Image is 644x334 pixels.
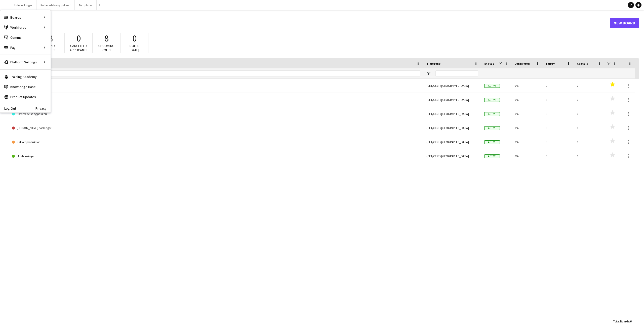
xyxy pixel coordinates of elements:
button: Open Filter Menu [426,71,431,76]
input: Timezone Filter Input [435,70,478,76]
span: Active [484,140,500,144]
div: 0 [574,135,605,149]
span: Active [484,84,500,88]
div: : [613,316,631,326]
span: Active [484,98,500,102]
span: Cancels [577,62,588,65]
div: 0 [574,149,605,163]
div: 0% [511,79,543,93]
span: Total Boards [613,319,629,323]
div: Boards [0,12,51,22]
span: Confirmed [514,62,530,65]
span: Upcoming roles [98,44,114,52]
div: 0 [574,121,605,135]
div: Platform Settings [0,57,51,67]
h1: Boards [9,19,610,27]
a: [PERSON_NAME] bookinger [12,121,420,135]
div: 8 [543,93,574,107]
span: 6 [630,319,631,323]
div: 0 [543,121,574,135]
a: Forberedelse og pakkeri [12,107,420,121]
div: 0 [543,79,574,93]
div: 0% [511,135,543,149]
span: Cancelled applicants [70,44,88,52]
div: 0 [574,107,605,121]
button: Forberedelse og pakkeri [36,0,75,10]
div: 0% [511,149,543,163]
a: Privacy [35,106,51,110]
a: Køkkenproduktion [12,135,420,149]
a: Training Academy [0,72,51,82]
span: 0 [132,33,137,44]
div: (CET/CEST) [GEOGRAPHIC_DATA] [423,121,481,135]
input: Board name Filter Input [21,70,420,76]
a: Ad-hoc Jaisehus [12,93,420,107]
a: Log Out [0,106,16,110]
span: Active [484,154,500,158]
div: (CET/CEST) [GEOGRAPHIC_DATA] [423,79,481,93]
div: 0 [574,93,605,107]
a: Udebookinger [12,149,420,163]
div: 0% [511,107,543,121]
div: 0 [543,107,574,121]
div: Pay [0,43,51,53]
div: 0% [511,121,543,135]
a: Templates [12,79,420,93]
span: Status [484,62,494,65]
a: Comms [0,32,51,43]
span: Timezone [426,62,440,65]
div: 0 [574,79,605,93]
div: (CET/CEST) [GEOGRAPHIC_DATA] [423,135,481,149]
div: (CET/CEST) [GEOGRAPHIC_DATA] [423,107,481,121]
div: 0 [543,149,574,163]
span: 0 [76,33,81,44]
div: (CET/CEST) [GEOGRAPHIC_DATA] [423,93,481,107]
a: New Board [610,18,639,28]
a: Knowledge Base [0,82,51,92]
a: Product Updates [0,92,51,102]
span: Empty [546,62,555,65]
div: (CET/CEST) [GEOGRAPHIC_DATA] [423,149,481,163]
span: 8 [104,33,109,44]
span: Active [484,126,500,130]
div: 0% [511,93,543,107]
div: Workforce [0,22,51,32]
span: Roles [DATE] [130,44,139,52]
div: 0 [543,135,574,149]
button: Udebookinger [10,0,36,10]
button: Templates [75,0,97,10]
span: Active [484,112,500,116]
